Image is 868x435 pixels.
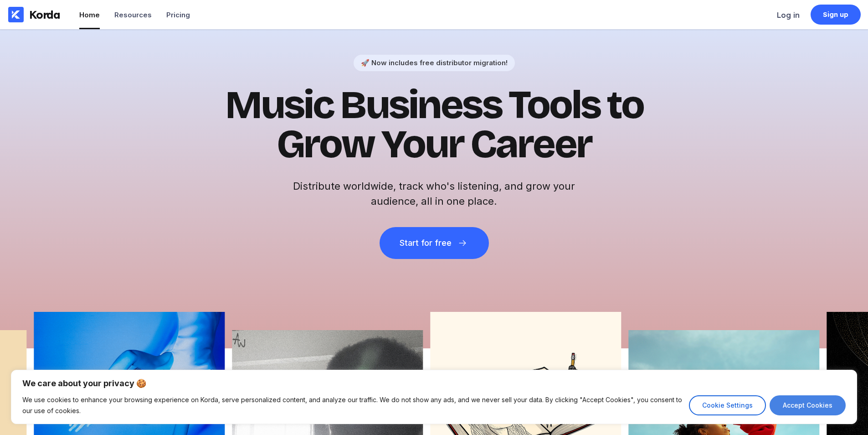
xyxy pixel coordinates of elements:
[380,227,489,259] button: Start for free
[288,179,580,209] h2: Distribute worldwide, track who's listening, and grow your audience, all in one place.
[22,378,846,389] p: We care about your privacy 🍪
[211,86,657,164] h1: Music Business Tools to Grow Your Career
[114,10,152,19] div: Resources
[689,395,766,415] button: Cookie Settings
[166,10,190,19] div: Pricing
[79,10,100,19] div: Home
[770,395,846,415] button: Accept Cookies
[811,5,861,25] a: Sign up
[22,394,682,416] p: We use cookies to enhance your browsing experience on Korda, serve personalized content, and anal...
[29,8,60,21] div: Korda
[777,10,800,20] div: Log in
[400,238,452,248] div: Start for free
[361,58,508,67] div: 🚀 Now includes free distributor migration!
[823,10,849,19] div: Sign up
